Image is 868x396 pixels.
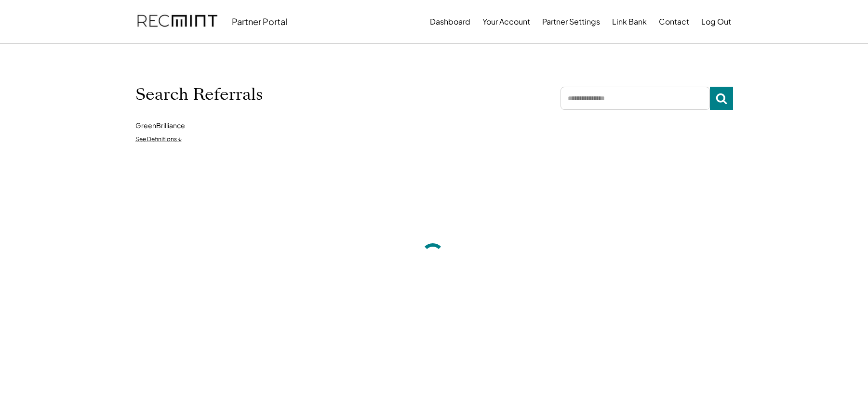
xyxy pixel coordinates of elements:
div: See Definitions ↓ [135,135,182,144]
div: Partner Portal [232,16,287,27]
button: Contact [659,12,689,31]
button: Dashboard [430,12,470,31]
div: GreenBrilliance [135,121,185,131]
img: recmint-logotype%403x.png [137,5,217,38]
img: yH5BAEAAAAALAAAAAABAAEAAAIBRAA7 [292,68,345,121]
button: Log Out [701,12,731,31]
h1: Search Referrals [135,84,263,105]
button: Link Bank [612,12,647,31]
button: Partner Settings [542,12,600,31]
button: Your Account [482,12,530,31]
